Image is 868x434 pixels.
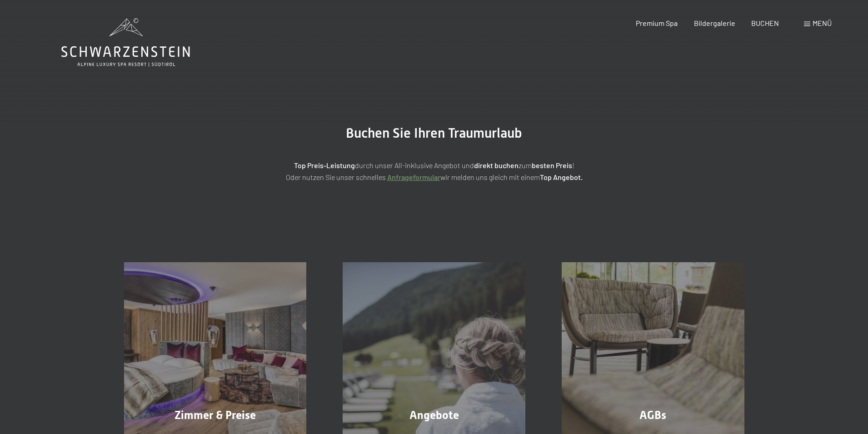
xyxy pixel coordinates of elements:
[346,125,522,141] span: Buchen Sie Ihren Traumurlaub
[409,409,459,422] span: Angebote
[532,161,572,170] strong: besten Preis
[294,161,355,170] strong: Top Preis-Leistung
[694,19,735,27] a: Bildergalerie
[813,19,832,27] span: Menü
[474,161,519,170] strong: direkt buchen
[540,173,583,181] strong: Top Angebot.
[175,409,256,422] span: Zimmer & Preise
[387,173,440,181] a: Anfrageformular
[751,19,779,27] a: BUCHEN
[636,19,678,27] a: Premium Spa
[207,160,661,183] p: durch unser All-inklusive Angebot und zum ! Oder nutzen Sie unser schnelles wir melden uns gleich...
[639,409,666,422] span: AGBs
